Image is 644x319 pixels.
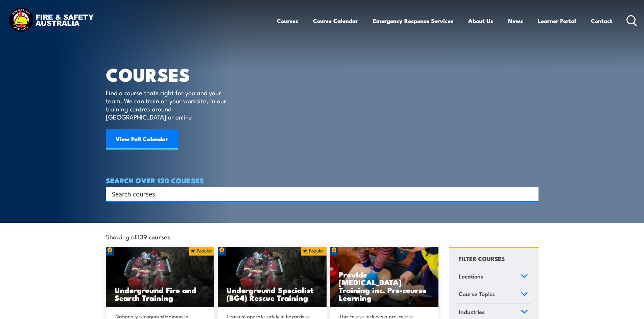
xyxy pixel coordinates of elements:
span: Course Topics [459,289,495,298]
strong: 139 courses [138,232,170,241]
h3: Underground Fire and Search Training [115,286,206,301]
input: Search input [112,189,524,199]
a: Emergency Response Services [373,12,453,30]
span: Industries [459,307,485,316]
h1: COURSES [106,66,236,82]
img: Underground mine rescue [218,247,327,308]
a: Courses [277,12,298,30]
button: Search magnifier button [527,189,536,198]
a: Course Calendar [313,12,358,30]
a: View Full Calendar [106,129,178,150]
img: Low Voltage Rescue and Provide CPR [330,247,439,308]
h3: Provide [MEDICAL_DATA] Training inc. Pre-course Learning [339,270,430,301]
a: Course Topics [456,286,531,303]
span: Showing all [106,233,170,240]
a: Provide [MEDICAL_DATA] Training inc. Pre-course Learning [330,247,439,308]
a: News [508,12,523,30]
a: Locations [456,268,531,286]
a: Underground Specialist (BG4) Rescue Training [218,247,327,308]
a: About Us [468,12,493,30]
h4: SEARCH OVER 120 COURSES [106,177,539,184]
p: Find a course thats right for you and your team. We can train on your worksite, in our training c... [106,88,229,121]
h3: Underground Specialist (BG4) Rescue Training [226,286,318,301]
img: Underground mine rescue [106,247,215,308]
a: Contact [591,12,612,30]
a: Learner Portal [538,12,576,30]
span: Locations [459,272,483,281]
h4: FILTER COURSES [459,254,505,263]
form: Search form [113,189,525,198]
a: Underground Fire and Search Training [106,247,215,308]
